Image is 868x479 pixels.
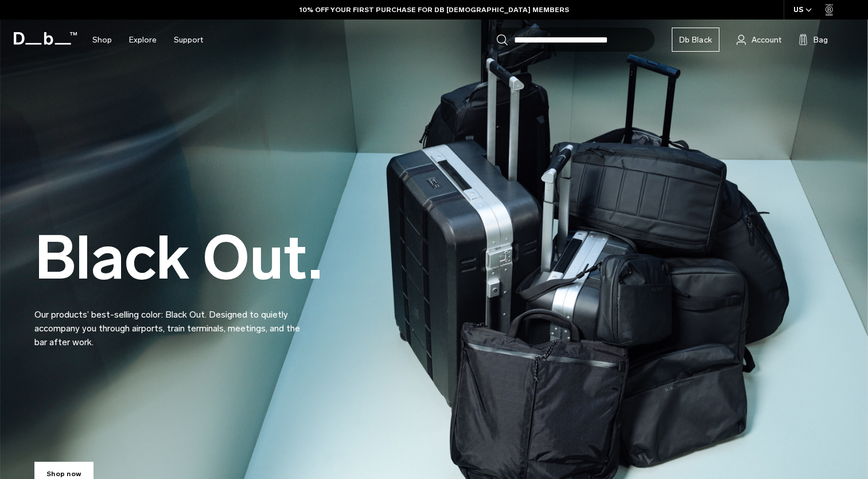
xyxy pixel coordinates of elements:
a: Db Black [672,28,719,52]
nav: Main Navigation [84,20,212,60]
a: Support [174,20,203,60]
span: Account [752,34,781,46]
a: 10% OFF YOUR FIRST PURCHASE FOR DB [DEMOGRAPHIC_DATA] MEMBERS [299,5,569,15]
span: Bag [813,34,828,46]
button: Bag [799,33,828,47]
a: Account [737,33,781,47]
a: Explore [129,20,157,60]
h2: Black Out. [34,228,322,288]
a: Shop [92,20,112,60]
p: Our products’ best-selling color: Black Out. Designed to quietly accompany you through airports, ... [34,294,310,349]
